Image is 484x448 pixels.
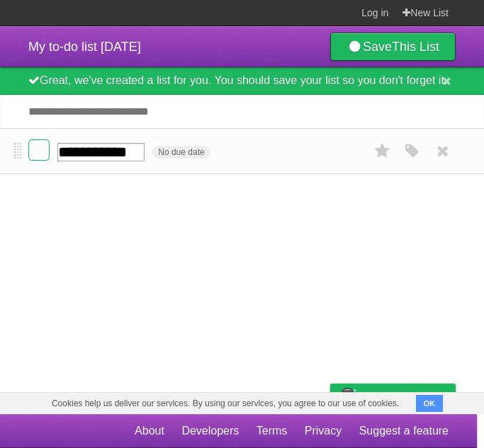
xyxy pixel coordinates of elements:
[392,40,439,54] b: This List
[359,418,449,444] a: Suggest a feature
[152,146,210,159] span: No due date
[135,418,164,444] a: About
[181,418,239,444] a: Developers
[38,393,413,414] span: Cookies help us deliver our services. By using our services, you agree to our use of cookies.
[369,139,396,163] label: Star task
[360,384,449,409] span: Buy me a coffee
[330,33,456,61] a: SaveThis List
[28,139,50,161] label: Done
[337,384,356,408] img: Buy me a coffee
[330,384,456,410] a: Buy me a coffee
[28,40,141,54] span: My to-do list [DATE]
[257,418,288,444] a: Terms
[416,395,444,412] button: OK
[305,418,342,444] a: Privacy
